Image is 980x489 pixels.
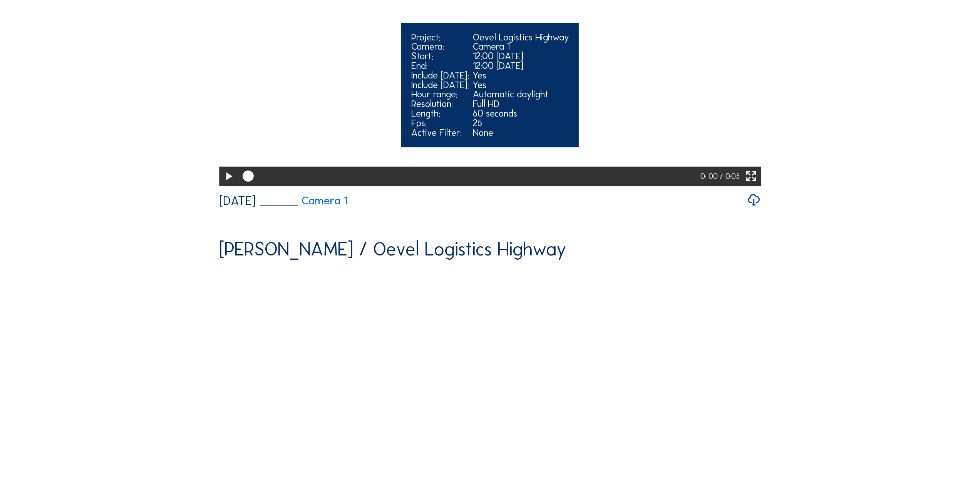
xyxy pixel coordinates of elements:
[473,90,569,99] div: Automatic daylight
[473,71,569,80] div: Yes
[260,195,348,207] a: Camera 1
[219,240,566,259] div: [PERSON_NAME] / Oevel Logistics Highway
[411,61,469,71] div: End:
[411,52,469,61] div: Start:
[473,33,569,42] div: Oevel Logistics Highway
[411,90,469,99] div: Hour range:
[411,118,469,128] div: Fps:
[473,128,569,138] div: None
[411,42,469,52] div: Camera:
[411,99,469,109] div: Resolution:
[473,42,569,52] div: Camera 1
[411,33,469,42] div: Project:
[700,167,720,186] div: 0: 00
[411,80,469,90] div: Include [DATE]:
[411,109,469,118] div: Length:
[473,61,569,71] div: 12:00 [DATE]
[720,167,740,186] div: / 0:05
[219,195,256,207] div: [DATE]
[473,99,569,109] div: Full HD
[473,52,569,61] div: 12:00 [DATE]
[473,109,569,118] div: 60 seconds
[411,128,469,138] div: Active Filter:
[473,80,569,90] div: Yes
[411,71,469,80] div: Include [DATE]:
[473,118,569,128] div: 25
